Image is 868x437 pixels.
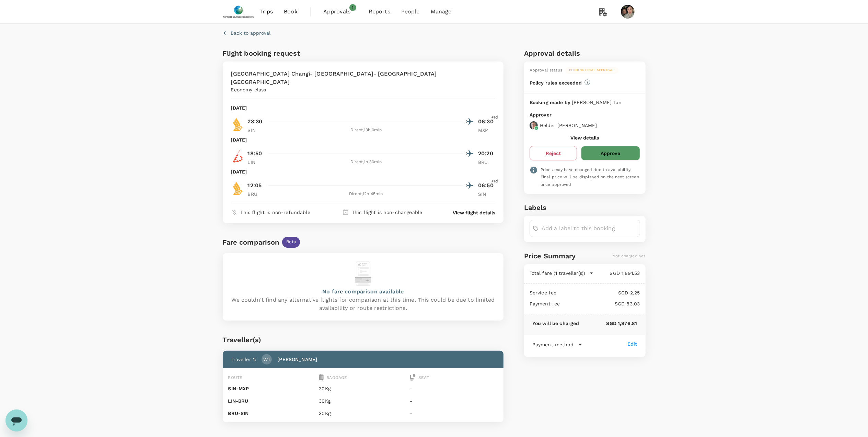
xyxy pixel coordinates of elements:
span: Trips [259,8,273,16]
span: People [401,8,420,16]
img: flight-alternative-empty-logo [355,261,371,286]
h6: Approval details [524,48,646,59]
div: Approval status [530,67,562,74]
p: LIN [248,159,265,166]
img: SQ [231,117,245,131]
img: avatar-67845fc166983.png [530,121,538,130]
p: [DATE] [231,136,247,143]
span: +1d [491,178,498,185]
button: Reject [530,146,577,160]
span: Baggage [326,375,347,380]
p: SGD 1,976.81 [579,320,637,327]
span: Seat [418,375,429,380]
p: 06:50 [478,181,495,190]
div: Direct , 12h 45min [269,191,463,198]
p: You will be charged [532,320,579,327]
p: LIN - BRU [228,397,316,404]
span: Not charged yet [612,254,645,258]
p: BRU [478,159,495,166]
span: Book [284,8,298,16]
p: This flight is non-changeable [352,209,422,216]
div: Edit [627,340,637,347]
p: Payment fee [530,300,560,307]
p: This flight is non-refundable [241,209,310,216]
p: SIN [248,127,265,134]
p: - [410,385,498,392]
p: - [410,410,498,417]
p: Traveller 1 : [231,356,256,363]
img: SN [231,149,245,163]
div: Fare comparison [223,237,279,248]
p: [PERSON_NAME] Tan [572,99,622,106]
div: Traveller(s) [223,334,504,345]
span: Pending final approval [565,68,618,72]
p: [PERSON_NAME] [277,356,317,363]
p: WT [263,356,270,363]
p: BRU - SIN [228,410,316,417]
p: No fare comparison available [322,288,404,296]
img: baggage-icon [319,374,324,381]
h6: Flight booking request [223,48,362,59]
span: Beta [282,239,300,245]
p: SGD 2.25 [557,289,640,296]
span: Manage [431,8,452,16]
img: seat-icon [410,374,416,381]
button: View details [570,135,599,141]
p: [DATE] [231,104,247,111]
p: - [410,397,498,404]
img: SQ [231,181,245,195]
span: Route [228,375,243,380]
span: Prices may have changed due to availability. Final price will be displayed on the next screen onc... [541,167,639,187]
span: Reports [369,8,390,16]
p: MXP [478,127,495,134]
span: +1d [491,114,498,121]
p: 23:30 [248,117,263,126]
p: 30Kg [319,410,407,417]
button: Total fare (1 traveller(s)) [530,270,593,277]
button: View flight details [453,209,495,216]
div: Direct , 1h 30min [269,159,463,166]
img: Nippon Sanso Holdings Singapore Pte Ltd [223,4,254,19]
p: 30Kg [319,397,407,404]
p: SGD 1,891.53 [593,270,640,277]
p: BRU [248,191,265,198]
p: Approver [530,111,640,119]
p: We couldn't find any alternative flights for comparison at this time. This could be due to limite... [231,296,496,312]
p: 30Kg [319,385,407,392]
p: SIN - MXP [228,385,316,392]
p: SGD 83.03 [560,300,640,307]
img: Waimin Zwetsloot Tin [621,5,635,19]
p: SIN [478,191,495,198]
p: Service fee [530,289,557,296]
input: Add a label to this booking [542,223,637,234]
p: 18:50 [248,149,262,158]
span: Approvals [323,8,358,16]
p: Economy class [231,86,266,93]
button: Approve [581,146,640,160]
button: Back to approval [223,30,271,36]
p: Total fare (1 traveller(s)) [530,270,585,277]
p: Booking made by [530,99,572,106]
p: 12:05 [248,181,262,190]
p: Helder [PERSON_NAME] [540,122,597,129]
p: Back to approval [231,30,271,36]
h6: Labels [524,202,646,213]
p: [GEOGRAPHIC_DATA] Changi- [GEOGRAPHIC_DATA]- [GEOGRAPHIC_DATA] [GEOGRAPHIC_DATA] [231,70,496,86]
p: 20:20 [478,149,495,158]
span: 1 [349,4,356,11]
iframe: Button to launch messaging window [5,410,27,432]
p: Policy rules exceeded [530,79,582,86]
p: [DATE] [231,168,247,175]
h6: Price Summary [524,250,576,261]
div: Direct , 13h 0min [269,127,463,134]
p: Payment method [532,341,574,348]
p: 06:30 [478,117,495,126]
